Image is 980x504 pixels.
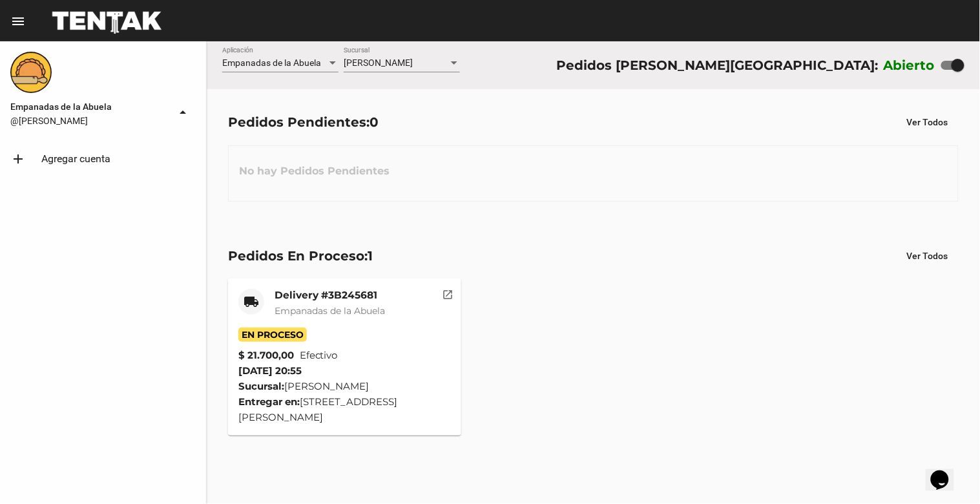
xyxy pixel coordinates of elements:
button: Ver Todos [897,110,959,134]
img: f0136945-ed32-4f7c-91e3-a375bc4bb2c5.png [10,52,52,93]
mat-icon: menu [10,14,26,29]
label: Abierto [884,55,935,76]
span: Empanadas de la Abuela [222,58,321,68]
span: Efectivo [300,348,338,363]
span: 0 [370,114,379,130]
div: [STREET_ADDRESS][PERSON_NAME] [238,394,451,425]
h3: No hay Pedidos Pendientes [229,152,400,191]
mat-card-title: Delivery #3B245681 [275,289,385,302]
div: [PERSON_NAME] [238,379,451,394]
div: Pedidos Pendientes: [228,112,379,132]
span: Empanadas de la Abuela [10,99,170,114]
strong: Sucursal: [238,380,284,392]
span: Ver Todos [907,251,948,261]
span: En Proceso [238,328,307,342]
iframe: chat widget [926,452,967,491]
span: 1 [368,248,373,264]
strong: Entregar en: [238,395,300,408]
div: Pedidos [PERSON_NAME][GEOGRAPHIC_DATA]: [556,55,878,76]
div: Pedidos En Proceso: [228,246,373,266]
mat-icon: arrow_drop_up [175,105,191,120]
span: Ver Todos [907,117,948,127]
mat-icon: open_in_new [443,287,454,299]
mat-icon: add [10,151,26,167]
span: Empanadas de la Abuela [275,305,385,317]
span: [PERSON_NAME] [344,58,413,68]
mat-icon: local_shipping [244,294,259,310]
span: Agregar cuenta [41,152,110,165]
span: [DATE] 20:55 [238,364,302,377]
span: @[PERSON_NAME] [10,114,170,127]
button: Ver Todos [897,244,959,268]
strong: $ 21.700,00 [238,348,294,363]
